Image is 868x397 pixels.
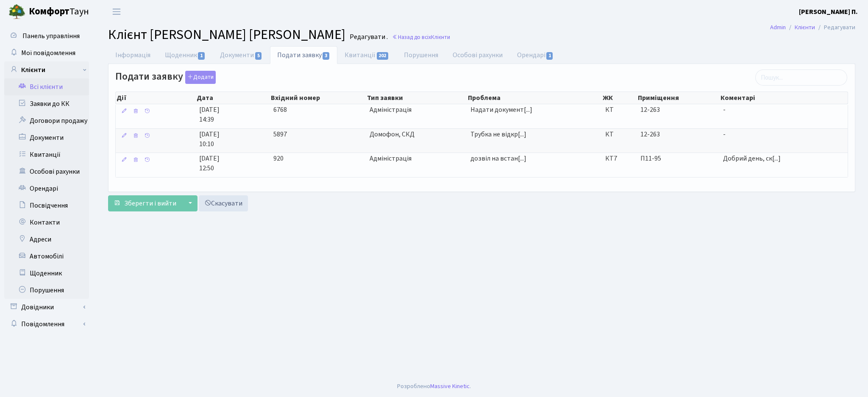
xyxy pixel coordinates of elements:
span: - [723,130,844,139]
span: 12-263 [640,105,660,114]
a: Документи [213,46,270,64]
span: 1 [198,52,205,60]
span: 5 [255,52,262,60]
a: Додати [183,69,216,84]
a: [PERSON_NAME] П. [799,7,858,17]
div: Розроблено . [397,382,471,391]
span: КТ [605,105,634,115]
span: П11-95 [640,154,661,163]
span: Мої повідомлення [21,48,75,58]
a: Орендарі [4,180,89,197]
a: Повідомлення [4,316,89,333]
span: Домофон, СКД [370,130,464,139]
nav: breadcrumb [757,19,868,36]
span: КТ7 [605,154,634,164]
th: Приміщення [637,92,720,104]
a: Адреси [4,231,89,248]
label: Подати заявку [115,71,216,84]
a: Автомобілі [4,248,89,265]
a: Інформація [108,46,158,64]
a: Квитанції [337,46,396,64]
a: Скасувати [199,195,248,211]
span: 202 [377,52,389,60]
a: Щоденник [158,46,213,64]
a: Admin [770,23,786,32]
span: Клієнти [431,33,450,41]
th: Коментарі [720,92,848,104]
span: Таун [29,5,89,19]
span: дозвіл на встан[...] [470,154,526,163]
small: Редагувати . [348,33,388,41]
span: 12-263 [640,130,660,139]
th: ЖК [602,92,637,104]
a: Квитанції [4,146,89,163]
span: КТ [605,130,634,139]
a: Порушення [397,46,445,64]
th: Проблема [467,92,602,104]
a: Панель управління [4,28,89,44]
a: Контакти [4,214,89,231]
span: 920 [273,154,284,163]
input: Пошук... [755,69,847,86]
span: - [723,105,844,115]
span: 1 [546,52,553,60]
img: logo.png [8,3,25,20]
a: Клієнти [4,61,89,78]
span: [DATE] 14:39 [199,105,267,125]
span: 5897 [273,130,287,139]
button: Подати заявку [185,71,216,84]
span: Адміністрація [370,105,464,115]
a: Орендарі [510,46,561,64]
span: Панель управління [22,31,80,41]
a: Порушення [4,282,89,299]
a: Клієнти [795,23,815,32]
span: Зберегти і вийти [124,199,176,208]
a: Щоденник [4,265,89,282]
a: Massive Kinetic [430,382,470,391]
a: Особові рахунки [445,46,510,64]
th: Тип заявки [366,92,467,104]
span: Добрий день, ск[...] [723,154,781,163]
a: Мої повідомлення [4,44,89,61]
a: Посвідчення [4,197,89,214]
li: Редагувати [815,23,855,32]
a: Всі клієнти [4,78,89,95]
a: Документи [4,129,89,146]
button: Переключити навігацію [106,5,127,19]
a: Договори продажу [4,112,89,129]
th: Дії [116,92,196,104]
span: Трубка не відкр[...] [470,130,526,139]
span: Адміністрація [370,154,464,164]
span: [DATE] 10:10 [199,130,267,149]
a: Довідники [4,299,89,316]
span: Надати документ[...] [470,105,532,114]
span: 3 [323,52,329,60]
a: Заявки до КК [4,95,89,112]
span: Клієнт [PERSON_NAME] [PERSON_NAME] [108,25,345,44]
span: 6768 [273,105,287,114]
b: [PERSON_NAME] П. [799,7,858,17]
span: [DATE] 12:50 [199,154,267,173]
th: Вхідний номер [270,92,366,104]
a: Подати заявку [270,46,337,64]
b: Комфорт [29,5,70,18]
button: Зберегти і вийти [108,195,182,211]
a: Особові рахунки [4,163,89,180]
th: Дата [196,92,270,104]
a: Назад до всіхКлієнти [392,33,450,41]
